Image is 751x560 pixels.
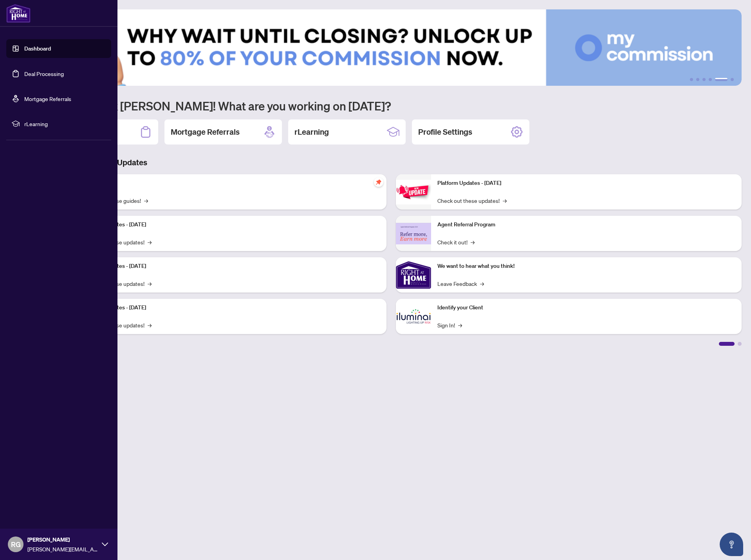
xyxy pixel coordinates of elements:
[702,78,706,81] button: 3
[41,9,742,86] img: Slide 4
[690,78,693,81] button: 1
[437,279,484,288] a: Leave Feedback→
[696,78,699,81] button: 2
[148,238,152,246] span: →
[396,180,431,204] img: Platform Updates - June 23, 2025
[720,533,743,556] button: Open asap
[396,257,431,293] img: We want to hear what you think!
[437,321,462,329] a: Sign In!→
[437,220,735,229] p: Agent Referral Program
[11,539,21,550] span: RG
[24,45,51,52] a: Dashboard
[480,279,484,288] span: →
[148,321,152,329] span: →
[374,177,383,187] span: pushpin
[731,78,734,81] button: 6
[27,535,98,544] span: [PERSON_NAME]
[6,4,31,23] img: logo
[24,70,64,77] a: Deal Processing
[82,303,380,312] p: Platform Updates - [DATE]
[715,78,728,81] button: 5
[458,321,462,329] span: →
[41,157,742,168] h3: Brokerage & Industry Updates
[396,299,431,334] img: Identify your Client
[396,223,431,244] img: Agent Referral Program
[148,279,152,288] span: →
[418,126,472,137] h2: Profile Settings
[144,196,148,205] span: →
[437,179,735,188] p: Platform Updates - [DATE]
[82,220,380,229] p: Platform Updates - [DATE]
[24,95,71,102] a: Mortgage Referrals
[24,119,106,128] span: rLearning
[471,238,475,246] span: →
[437,303,735,312] p: Identify your Client
[709,78,712,81] button: 4
[503,196,507,205] span: →
[27,545,98,553] span: [PERSON_NAME][EMAIL_ADDRESS][DOMAIN_NAME]
[437,196,507,205] a: Check out these updates!→
[82,179,380,188] p: Self-Help
[437,262,735,271] p: We want to hear what you think!
[171,126,240,137] h2: Mortgage Referrals
[82,262,380,271] p: Platform Updates - [DATE]
[437,238,475,246] a: Check it out!→
[41,98,742,113] h1: Welcome back [PERSON_NAME]! What are you working on [DATE]?
[294,126,329,137] h2: rLearning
